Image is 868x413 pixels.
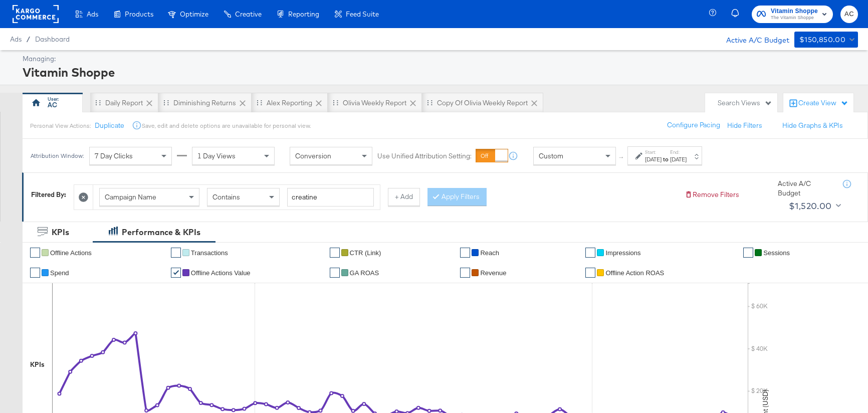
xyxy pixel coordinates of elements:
[388,188,420,206] button: + Add
[31,190,66,199] div: Filtered By:
[670,149,687,155] label: End:
[660,116,727,134] button: Configure Pacing
[22,35,35,43] span: /
[125,10,153,18] span: Products
[330,248,340,258] a: ✔
[662,155,670,163] strong: to
[350,269,379,277] span: GA ROAS
[95,100,101,105] div: Drag to reorder tab
[48,100,57,110] div: AC
[685,190,739,199] button: Remove Filters
[95,121,124,130] button: Duplicate
[287,188,374,207] input: Enter a search term
[743,248,753,258] a: ✔
[267,98,312,108] div: Alex Reporting
[718,98,772,108] div: Search Views
[798,98,848,108] div: Create View
[10,35,22,43] span: Ads
[197,151,236,160] span: 1 Day Views
[585,268,595,278] a: ✔
[844,9,854,20] span: AC
[30,122,91,130] div: Personal View Actions:
[782,121,843,130] button: Hide Graphs & KPIs
[460,268,470,278] a: ✔
[763,249,790,257] span: Sessions
[427,100,432,105] div: Drag to reorder tab
[180,10,208,18] span: Optimize
[30,360,45,369] div: KPIs
[771,14,818,22] span: The Vitamin Shoppe
[257,100,262,105] div: Drag to reorder tab
[343,98,406,108] div: Olivia Weekly Report
[539,151,563,160] span: Custom
[52,227,69,238] div: KPIs
[785,198,843,214] button: $1,520.00
[645,149,662,155] label: Start:
[122,227,200,238] div: Performance & KPIs
[437,98,528,108] div: Copy of Olivia Weekly Report
[617,156,626,159] span: ↑
[480,269,506,277] span: Revenue
[173,98,236,108] div: Diminishing Returns
[799,34,845,46] div: $150,850.00
[585,248,595,258] a: ✔
[30,268,40,278] a: ✔
[670,155,687,163] div: [DATE]
[840,6,858,23] button: AC
[460,248,470,258] a: ✔
[30,152,84,159] div: Attribution Window:
[191,269,251,277] span: Offline Actions Value
[789,198,832,214] div: $1,520.00
[727,121,762,130] button: Hide Filters
[30,248,40,258] a: ✔
[95,151,133,160] span: 7 Day Clicks
[716,32,789,47] div: Active A/C Budget
[645,155,662,163] div: [DATE]
[346,10,379,18] span: Feed Suite
[171,248,181,258] a: ✔
[105,192,156,201] span: Campaign Name
[163,100,169,105] div: Drag to reorder tab
[191,249,228,257] span: Transactions
[105,98,143,108] div: Daily Report
[23,64,855,81] div: Vitamin Shoppe
[333,100,338,105] div: Drag to reorder tab
[605,269,664,277] span: Offline Action ROAS
[142,122,311,130] div: Save, edit and delete options are unavailable for personal view.
[171,268,181,278] a: ✔
[778,179,833,197] div: Active A/C Budget
[350,249,381,257] span: CTR (Link)
[377,151,472,161] label: Use Unified Attribution Setting:
[605,249,640,257] span: Impressions
[50,249,92,257] span: Offline Actions
[50,269,69,277] span: Spend
[480,249,499,257] span: Reach
[794,32,858,48] button: $150,850.00
[235,10,262,18] span: Creative
[295,151,331,160] span: Conversion
[35,35,70,43] a: Dashboard
[330,268,340,278] a: ✔
[87,10,98,18] span: Ads
[288,10,319,18] span: Reporting
[23,54,855,64] div: Managing:
[752,6,833,23] button: Vitamin ShoppeThe Vitamin Shoppe
[212,192,240,201] span: Contains
[771,6,818,17] span: Vitamin Shoppe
